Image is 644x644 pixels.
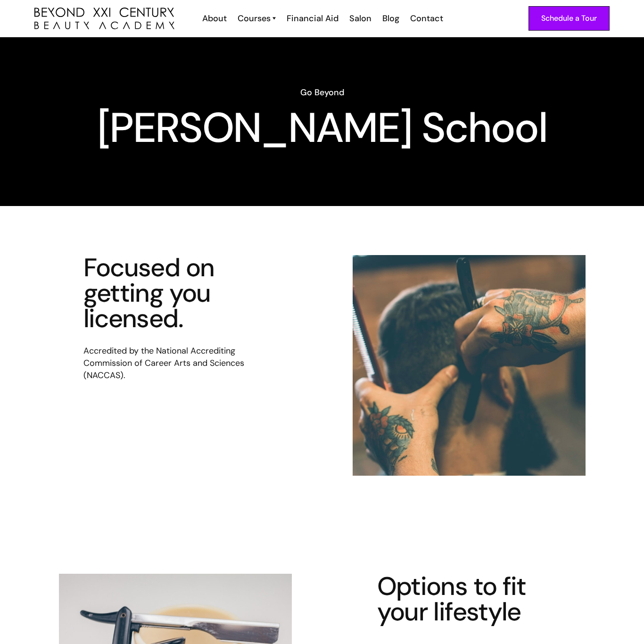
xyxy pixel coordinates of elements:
[34,8,174,30] img: beyond 21st century beauty academy logo
[34,8,174,30] a: home
[281,12,343,25] a: Financial Aid
[404,12,448,25] a: Contact
[83,345,267,381] p: Accredited by the National Accrediting Commission of Career Arts and Sciences (NACCAS).
[410,12,443,25] div: Contact
[377,574,561,625] h4: Options to fit your lifestyle
[34,86,610,99] h6: Go Beyond
[353,255,586,476] img: barber student fade
[202,12,227,25] div: About
[382,12,399,25] div: Blog
[34,111,610,145] h1: [PERSON_NAME] School
[349,12,372,25] div: Salon
[196,12,231,25] a: About
[83,255,267,331] h4: Focused on getting you licensed.
[343,12,376,25] a: Salon
[238,12,276,25] a: Courses
[528,6,610,31] a: Schedule a Tour
[238,12,271,25] div: Courses
[541,12,597,25] div: Schedule a Tour
[287,12,339,25] div: Financial Aid
[376,12,404,25] a: Blog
